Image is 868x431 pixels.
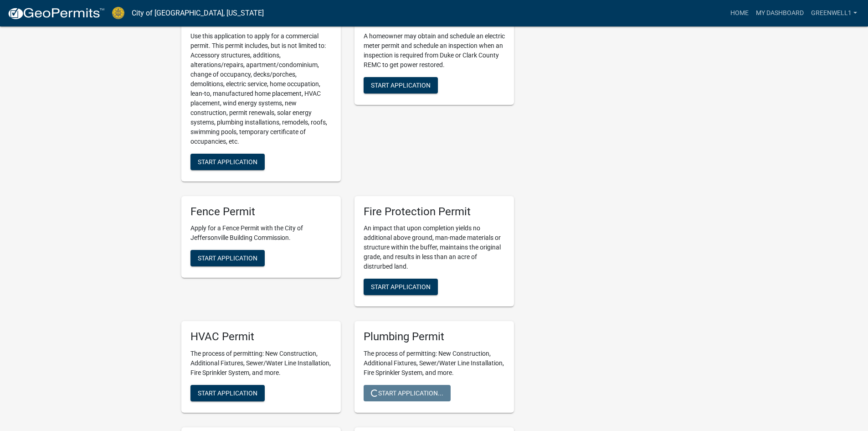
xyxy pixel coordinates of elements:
p: A homeowner may obtain and schedule an electric meter permit and schedule an inspection when an i... [364,31,505,70]
button: Start Application [190,154,265,170]
button: Start Application [364,77,438,93]
p: The process of permitting: New Construction, Additional Fixtures, Sewer/Water Line Installation, ... [364,349,505,378]
span: Start Application [198,158,257,165]
button: Start Application [364,279,438,295]
h5: Plumbing Permit [364,330,505,343]
span: Start Application [371,81,431,88]
a: My Dashboard [752,5,807,22]
button: Start Application... [364,385,451,401]
span: Start Application [198,389,257,397]
p: An impact that upon completion yields no additional above ground, man-made materials or structure... [364,223,505,271]
a: Home [727,5,752,22]
p: Use this application to apply for a commercial permit. This permit includes, but is not limited t... [190,31,332,146]
span: Start Application [198,254,257,262]
h5: Fire Protection Permit [364,205,505,218]
button: Start Application [190,385,265,401]
a: Greenwell1 [807,5,861,22]
img: City of Jeffersonville, Indiana [112,7,124,19]
span: Start Application... [371,389,443,397]
button: Start Application [190,250,265,266]
p: Apply for a Fence Permit with the City of Jeffersonville Building Commission. [190,223,332,243]
h5: HVAC Permit [190,330,332,343]
h5: Fence Permit [190,205,332,218]
a: City of [GEOGRAPHIC_DATA], [US_STATE] [132,5,264,21]
span: Start Application [371,283,431,291]
p: The process of permitting: New Construction, Additional Fixtures, Sewer/Water Line Installation, ... [190,349,332,378]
